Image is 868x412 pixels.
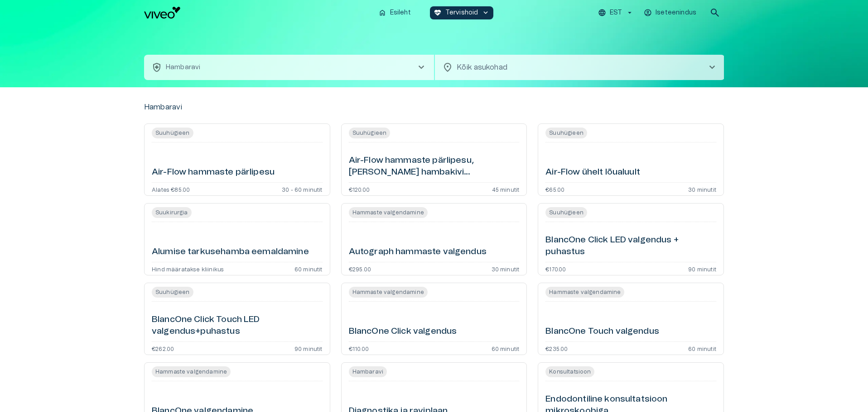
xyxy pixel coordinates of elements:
[349,208,428,217] span: Hammaste valgendamine
[445,8,478,18] p: Tervishoid
[349,326,457,338] h6: BlancOne Click valgendus
[597,6,635,19] button: EST
[545,346,568,351] p: €235.00
[152,314,323,338] h6: BlancOne Click Touch LED valgendus+puhastus
[492,346,520,351] p: 60 minutit
[538,123,724,196] a: Open service booking details
[545,186,564,192] p: €65.00
[144,7,180,19] img: Viveo logo
[144,283,330,355] a: Open service booking details
[144,55,434,80] button: health_and_safetyHambaravichevron_right
[294,346,323,351] p: 90 minutit
[688,346,716,351] p: 60 minutit
[390,8,411,18] p: Esileht
[152,246,309,258] h6: Alumise tarkusehamba eemaldamine
[442,62,453,73] span: location_on
[457,62,692,73] p: Kõik asukohad
[538,203,724,275] a: Open service booking details
[152,166,275,179] h6: Air-Flow hammaste pärlipesu
[545,208,587,217] span: Suuhügieen
[349,155,520,179] h6: Air-Flow hammaste pärlipesu, [PERSON_NAME] hambakivi eemaldamiseta
[341,203,527,275] a: Open service booking details
[349,266,371,271] p: €295.00
[152,368,231,376] span: Hammaste valgendamine
[152,208,192,217] span: Suukirurgia
[152,266,224,271] p: Hind määratakse kliinikus
[166,63,200,72] p: Hambaravi
[434,9,442,17] span: ecg_heart
[144,7,371,19] a: Navigate to homepage
[492,266,520,271] p: 30 minutit
[545,326,659,338] h6: BlancOne Touch valgendus
[482,9,490,17] span: keyboard_arrow_down
[294,266,323,271] p: 60 minutit
[152,346,174,351] p: €262.00
[545,166,640,179] h6: Air-Flow ühelt lõualuult
[688,186,716,192] p: 30 minutit
[349,368,387,376] span: Hambaravi
[152,288,193,296] span: Suuhügieen
[545,234,716,258] h6: BlancOne Click LED valgendus + puhastus
[282,186,323,192] p: 30 - 60 minutit
[545,288,624,296] span: Hammaste valgendamine
[642,6,699,19] button: Iseteenindus
[144,203,330,275] a: Open service booking details
[144,102,182,113] p: Hambaravi
[152,186,190,192] p: Alates €85.00
[709,7,720,18] span: search
[545,266,566,271] p: €170.00
[416,62,427,73] span: chevron_right
[349,346,369,351] p: €110.00
[538,283,724,355] a: Open service booking details
[492,186,520,192] p: 45 minutit
[341,283,527,355] a: Open service booking details
[545,129,587,137] span: Suuhügieen
[610,8,622,18] p: EST
[349,288,428,296] span: Hammaste valgendamine
[349,246,487,258] h6: Autograph hammaste valgendus
[688,266,716,271] p: 90 minutit
[707,62,718,73] span: chevron_right
[151,62,162,73] span: health_and_safety
[706,4,724,22] button: open search modal
[152,129,193,137] span: Suuhügieen
[375,6,415,19] button: homeEsileht
[545,368,594,376] span: Konsultatsioon
[144,123,330,196] a: Open service booking details
[656,8,696,18] p: Iseteenindus
[341,123,527,196] a: Open service booking details
[349,129,391,137] span: Suuhügieen
[430,6,494,19] button: ecg_heartTervishoidkeyboard_arrow_down
[349,186,370,192] p: €120.00
[378,9,386,17] span: home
